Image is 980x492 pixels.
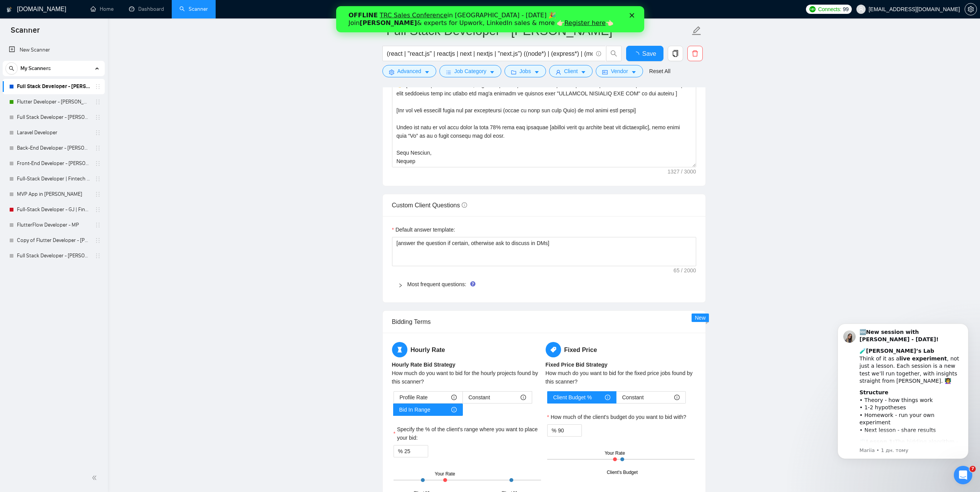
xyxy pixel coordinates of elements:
[400,392,428,403] span: Profile Rate
[392,369,543,386] div: How much do you want to bid for the hourly projects found by this scanner?
[17,156,90,171] a: Front-End Developer - [PERSON_NAME]
[129,6,164,12] a: dashboardDashboard
[392,342,407,357] span: hourglass
[965,6,977,12] a: setting
[970,466,976,472] span: 7
[336,6,644,32] iframe: Intercom live chat банер
[547,413,687,421] label: How much of the client's budget do you want to bid with?
[809,6,816,12] img: upwork-logo.png
[606,50,621,57] span: search
[553,392,592,403] span: Client Budget %
[95,114,101,120] span: holder
[179,6,208,12] a: searchScanner
[95,160,101,167] span: holder
[404,445,428,457] input: Specify the % of the client's range where you want to place your bid:
[17,187,90,202] a: MVP App in [PERSON_NAME]
[392,311,696,333] div: Bidding Terms
[95,130,101,136] span: holder
[7,3,12,16] img: logo
[687,46,703,61] button: delete
[581,69,586,75] span: caret-down
[17,171,90,187] a: Full-Stack Developer | Fintech SaaS System
[6,66,17,71] span: search
[504,65,546,77] button: folderJobscaret-down
[462,202,467,208] span: info-circle
[622,392,644,403] span: Constant
[965,6,977,12] span: setting
[397,67,421,75] span: Advanced
[392,225,455,234] label: Default answer template:
[611,67,628,75] span: Vendor
[392,362,456,368] b: Hourly Rate Bid Strategy
[534,69,539,75] span: caret-down
[843,5,849,13] span: 99
[519,67,531,75] span: Jobs
[95,237,101,243] span: holder
[818,5,841,13] span: Connects:
[407,281,466,287] a: Most frequent questions:
[451,407,457,412] span: info-circle
[965,3,977,15] button: setting
[489,69,495,75] span: caret-down
[607,469,638,476] div: Client's Budget
[642,49,656,58] span: Save
[394,425,541,442] label: Specify the % of the client's range where you want to place your bid:
[92,474,99,482] span: double-left
[17,217,90,233] a: FlutterFlow Developer - MP
[392,202,467,208] span: Custom Client Questions
[392,342,543,357] h5: Hourly Rate
[5,25,46,41] span: Scanner
[95,253,101,259] span: holder
[392,237,696,266] textarea: Default answer template:
[95,222,101,228] span: holder
[564,67,578,75] span: Client
[558,425,581,436] input: How much of the client's budget do you want to bid with?
[674,395,680,400] span: info-circle
[20,61,51,76] span: My Scanners
[392,275,696,293] div: Most frequent questions:
[858,7,864,12] span: user
[399,404,431,415] span: Bid In Range
[606,46,622,61] button: search
[546,342,561,357] span: tag
[451,395,457,400] span: info-circle
[649,67,670,75] a: Reset All
[17,202,90,217] a: Full-Stack Developer - GJ | Fintech SaaS System
[668,46,683,61] button: copy
[90,6,114,12] a: homeHome
[605,450,625,457] div: Your Rate
[95,145,101,151] span: holder
[95,191,101,197] span: holder
[17,110,90,125] a: Full Stack Developer - [PERSON_NAME]
[435,470,455,478] div: Your Rate
[511,69,516,75] span: folder
[17,125,90,140] a: Laravel Developer
[549,65,593,77] button: userClientcaret-down
[631,69,637,75] span: caret-down
[95,99,101,105] span: holder
[389,69,394,75] span: setting
[382,65,436,77] button: settingAdvancedcaret-down
[398,283,403,288] span: right
[3,61,105,264] li: My Scanners
[633,52,642,58] span: loading
[668,50,683,57] span: copy
[469,392,490,403] span: Constant
[17,140,90,156] a: Back-End Developer - [PERSON_NAME]
[446,69,451,75] span: bars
